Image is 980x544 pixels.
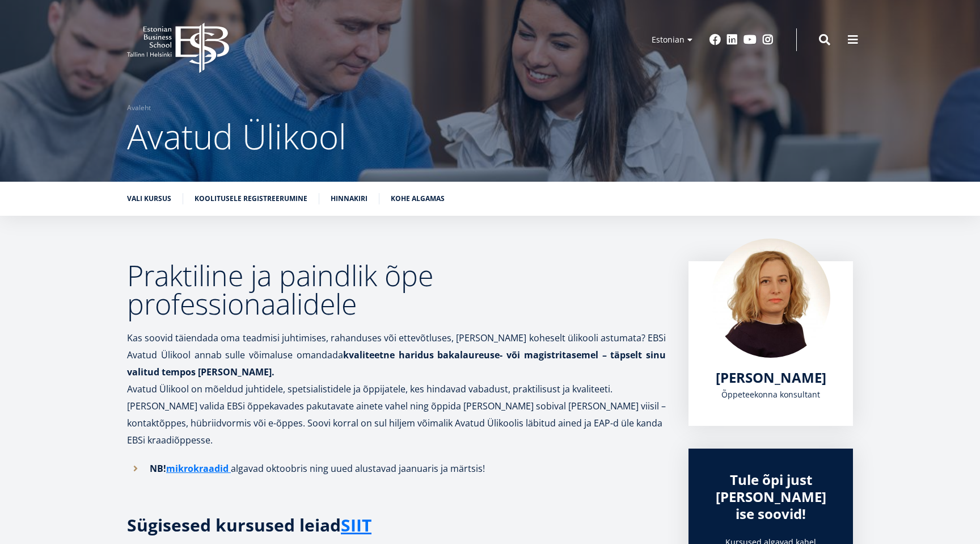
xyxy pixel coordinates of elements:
li: algavad oktoobris ning uued alustavad jaanuaris ja märtsis! [127,460,666,477]
h2: Praktiline ja paindlik õpe professionaalidele [127,261,666,318]
a: Kohe algamas [391,193,445,204]
a: m [166,460,175,477]
a: Koolitusele registreerumine [195,193,307,204]
a: Hinnakiri [331,193,367,204]
a: Facebook [709,34,721,45]
a: [PERSON_NAME] [716,369,826,386]
p: Kas soovid täiendada oma teadmisi juhtimises, rahanduses või ettevõtluses, [PERSON_NAME] koheselt... [127,329,666,380]
span: Avatud Ülikool [127,113,347,160]
a: Linkedin [726,34,738,45]
a: Instagram [762,34,774,45]
div: Õppeteekonna konsultant [711,386,830,403]
a: ikrokraadid [175,460,229,477]
div: Tule õpi just [PERSON_NAME] ise soovid! [711,471,830,522]
p: Avatud Ülikool on mõeldud juhtidele, spetsialistidele ja õppijatele, kes hindavad vabadust, prakt... [127,380,666,449]
span: [PERSON_NAME] [716,368,826,387]
img: Kadri Osula Learning Journey Advisor [711,238,830,358]
strong: Sügisesed kursused leiad [127,513,371,537]
a: Avaleht [127,102,151,114]
a: Youtube [744,34,757,45]
strong: NB! [150,462,231,475]
a: Vali kursus [127,193,171,204]
a: SIIT [341,517,371,534]
strong: kvaliteetne haridus bakalaureuse- või magistritasemel – täpselt sinu valitud tempos [PERSON_NAME]. [127,349,666,378]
